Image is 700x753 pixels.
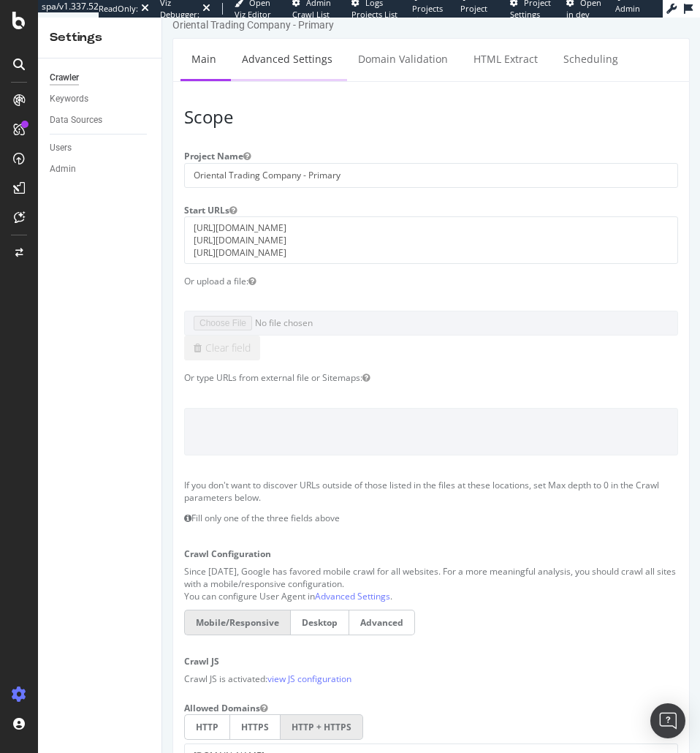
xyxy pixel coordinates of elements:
div: Crawler [50,70,79,86]
div: Data Sources [50,113,102,128]
a: Advanced Settings [153,572,228,585]
p: Since [DATE], Google has favored mobile crawl for all websites. For a more meaningful analysis, y... [22,542,516,572]
div: Or type URLs from external file or Sitemaps: [11,354,527,366]
a: Users [50,140,151,156]
a: Domain Validation [185,21,297,61]
a: Keywords [50,91,151,107]
div: Settings [50,29,150,46]
label: Start URLs [11,181,85,199]
label: Desktop [128,592,187,618]
a: Scheduling [390,21,467,61]
a: view JS configuration [105,655,189,667]
a: Advanced Settings [69,21,181,61]
a: Data Sources [50,113,151,128]
div: Open Intercom Messenger [650,703,685,738]
span: Projects List [412,3,443,26]
textarea: [URL][DOMAIN_NAME] [URL][DOMAIN_NAME] [URL][DOMAIN_NAME] [22,199,516,246]
label: Mobile/Responsive [22,592,128,618]
div: Users [50,140,72,156]
button: Project Name [81,132,88,145]
p: Crawl JS is activated: [22,650,516,667]
button: Allowed Domains [98,684,105,697]
p: Fill only one of the three fields above [22,494,516,507]
label: Crawl JS [11,632,68,650]
label: Crawl Configuration [11,525,120,542]
a: Crawler [50,70,151,86]
p: You can configure User Agent in . [22,572,516,585]
p: If you don't want to discover URLs outside of those listed in the files at these locations, set M... [22,461,516,486]
div: Keywords [50,91,88,107]
label: Advanced [187,592,253,618]
a: HTML Extract [300,21,387,61]
label: Project Name [11,127,99,145]
h3: Scope [22,90,516,109]
div: ReadOnly: [99,3,138,15]
a: Admin [50,162,151,177]
div: Admin [50,162,76,177]
button: Start URLs [67,186,75,199]
span: Project Page [460,3,487,26]
span: Admin Page [615,3,640,26]
label: Allowed Domains [11,679,116,697]
a: Main [18,21,65,61]
div: Or upload a file: [11,257,527,270]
